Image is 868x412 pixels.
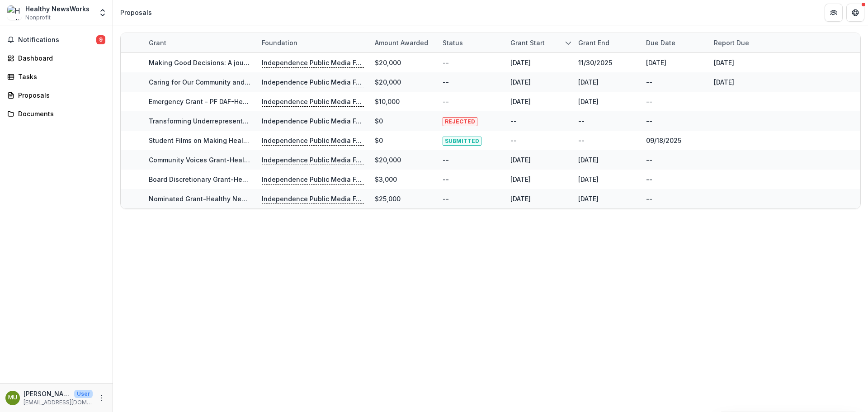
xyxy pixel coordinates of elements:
div: $20,000 [375,77,401,87]
a: Board Discretionary Grant-Healthy NewsWorks-5/5/2020-5/5/2020 [149,175,360,183]
a: Documents [4,106,109,121]
button: Open entity switcher [96,4,109,22]
div: [DATE] [510,97,531,106]
p: Independence Public Media Foundation [262,175,364,185]
button: Partners [825,4,843,22]
div: [DATE] [510,77,531,87]
p: [EMAIL_ADDRESS][DOMAIN_NAME] [24,398,93,407]
a: Emergency Grant - PF DAF-Healthy NewsWorks-5/8/2020-6/8/2021 [149,98,360,105]
div: -- [443,194,449,204]
a: Transforming Underrepresented Youth into Journalists Who Educate [GEOGRAPHIC_DATA]-area Communiti... [149,117,559,125]
a: [DATE] [714,78,734,86]
button: Notifications9 [4,33,109,47]
a: Proposals [4,88,109,103]
div: [DATE] [578,194,599,204]
div: Amount awarded [369,38,434,47]
div: -- [510,116,517,126]
p: [PERSON_NAME] [24,389,71,398]
div: Report Due [708,38,755,47]
div: Foundation [256,33,369,52]
div: Grant end [573,38,615,47]
div: $20,000 [375,155,401,165]
div: $3,000 [375,175,397,184]
div: Grant [143,33,256,52]
div: Healthy NewsWorks [25,4,90,14]
div: $0 [375,136,383,145]
div: -- [578,116,585,126]
div: $20,000 [375,58,401,67]
p: Independence Public Media Foundation [262,194,364,204]
button: Get Help [846,4,864,22]
div: 11/30/2025 [578,58,612,67]
div: Grant start [505,38,550,47]
a: Making Good Decisions: A journalism video project by elementary and middle school students for th... [149,59,573,66]
p: Independence Public Media Foundation [262,58,364,68]
div: [DATE] [510,175,531,184]
div: $10,000 [375,97,400,106]
a: Tasks [4,69,109,84]
span: 9 [96,35,105,44]
div: $25,000 [375,194,401,204]
div: Grant end [573,33,641,52]
div: [DATE] [510,155,531,165]
div: Due Date [641,33,708,52]
div: -- [646,175,652,184]
div: -- [646,116,652,126]
a: Student Films on Making Healthy Connections in Challenging Times [149,137,364,144]
p: Independence Public Media Foundation [262,136,364,146]
div: Status [437,33,505,52]
span: Notifications [18,36,96,44]
div: -- [578,136,585,145]
div: Amount awarded [369,33,437,52]
div: -- [646,155,652,165]
div: -- [646,194,652,204]
div: [DATE] [578,97,599,106]
div: -- [443,155,449,165]
p: User [74,390,93,398]
img: Healthy NewsWorks [7,5,22,20]
div: [DATE] [578,77,599,87]
div: Due Date [641,38,681,47]
a: [DATE] [714,59,734,66]
p: Independence Public Media Foundation [262,155,364,165]
p: Independence Public Media Foundation [262,77,364,87]
p: Independence Public Media Foundation [262,97,364,107]
div: [DATE] [578,175,599,184]
div: Report Due [708,33,776,52]
button: More [96,393,107,403]
span: SUBMITTED [443,137,481,146]
p: Independence Public Media Foundation [262,116,364,126]
div: $0 [375,116,383,126]
svg: sorted descending [565,39,572,47]
div: 09/18/2025 [646,136,681,145]
div: [DATE] [578,155,599,165]
div: [DATE] [646,58,666,67]
div: Tasks [18,72,102,81]
div: Documents [18,109,102,118]
a: Caring for Our Community and Ourselves [149,78,278,86]
div: Grant [143,38,172,47]
a: Nominated Grant-Healthy NewsWorks-12/1/19-11/30/20 [149,195,323,203]
div: -- [646,77,652,87]
a: Community Voices Grant-Healthy NewsWorks-08/03/2020-09/30/2021 [149,156,373,164]
div: Foundation [256,38,303,47]
div: Marian Uhlman [8,395,17,401]
nav: breadcrumb [117,6,156,19]
div: Grant start [505,33,573,52]
div: -- [443,58,449,67]
div: -- [510,136,517,145]
div: Proposals [18,90,102,100]
div: Proposals [120,8,152,17]
span: REJECTED [443,117,477,126]
div: -- [443,175,449,184]
div: [DATE] [510,58,531,67]
div: -- [443,97,449,106]
span: Nonprofit [25,14,51,22]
